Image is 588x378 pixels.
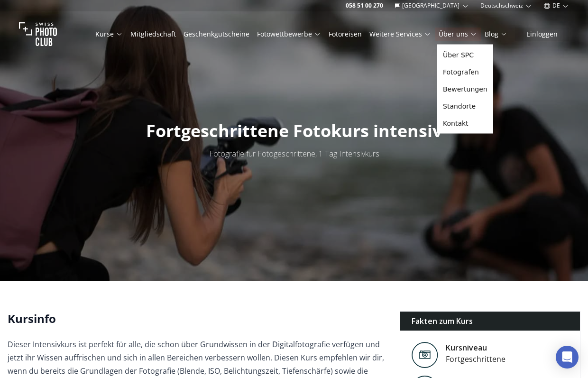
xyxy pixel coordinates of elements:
[180,28,253,41] button: Geschenkgutscheine
[369,29,431,39] a: Weitere Services
[439,81,491,98] a: Bewertungen
[400,312,580,331] div: Fakten zum Kurs
[439,46,491,64] a: Über SPC
[329,29,362,39] a: Fotoreisen
[92,28,127,41] button: Kurse
[19,15,57,53] img: Swiss photo club
[439,29,477,39] a: Über uns
[95,29,123,39] a: Kurse
[556,346,579,369] div: Open Intercom Messenger
[439,115,491,132] a: Kontakt
[325,28,366,41] button: Fotoreisen
[130,29,176,39] a: Mitgliedschaft
[485,29,507,39] a: Blog
[515,28,569,41] button: Einloggen
[446,353,505,365] div: Fortgeschrittene
[127,28,180,41] button: Mitgliedschaft
[439,64,491,81] a: Fotografen
[366,28,435,41] button: Weitere Services
[439,98,491,115] a: Standorte
[435,28,481,41] button: Über uns
[446,342,505,353] div: Kursniveau
[481,28,511,41] button: Blog
[209,148,379,159] span: Fotografie für Fotogeschrittene, 1 Tag Intensivkurs
[253,28,325,41] button: Fotowettbewerbe
[184,29,249,39] a: Geschenkgutscheine
[346,2,383,9] a: 058 51 00 270
[8,311,385,326] h2: Kursinfo
[146,119,442,142] span: Fortgeschrittene Fotokurs intensiv
[257,29,321,39] a: Fotowettbewerbe
[412,342,438,368] img: Level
